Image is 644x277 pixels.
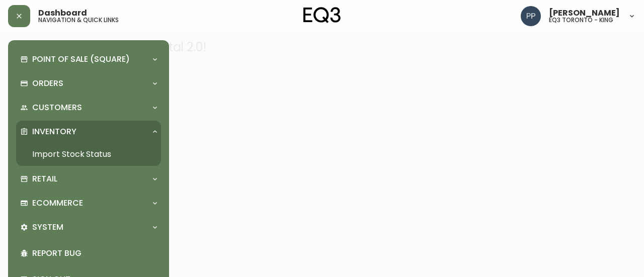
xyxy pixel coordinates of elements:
span: [PERSON_NAME] [549,9,620,17]
span: Dashboard [38,9,87,17]
div: System [16,216,161,238]
img: logo [303,7,341,23]
p: Orders [32,78,63,89]
div: Report Bug [16,240,161,266]
div: Orders [16,72,161,95]
p: Ecommerce [32,198,83,209]
h5: navigation & quick links [38,17,119,23]
p: Inventory [32,126,76,137]
div: Point of Sale (Square) [16,48,161,70]
p: System [32,222,63,233]
div: Ecommerce [16,192,161,214]
p: Point of Sale (Square) [32,54,130,65]
p: Retail [32,173,57,184]
a: Import Stock Status [16,143,161,166]
div: Customers [16,97,161,119]
img: 93ed64739deb6bac3372f15ae91c6632 [521,6,541,26]
div: Retail [16,168,161,190]
p: Customers [32,102,82,113]
div: Inventory [16,121,161,143]
p: Report Bug [32,248,157,259]
h5: eq3 toronto - king [549,17,613,23]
